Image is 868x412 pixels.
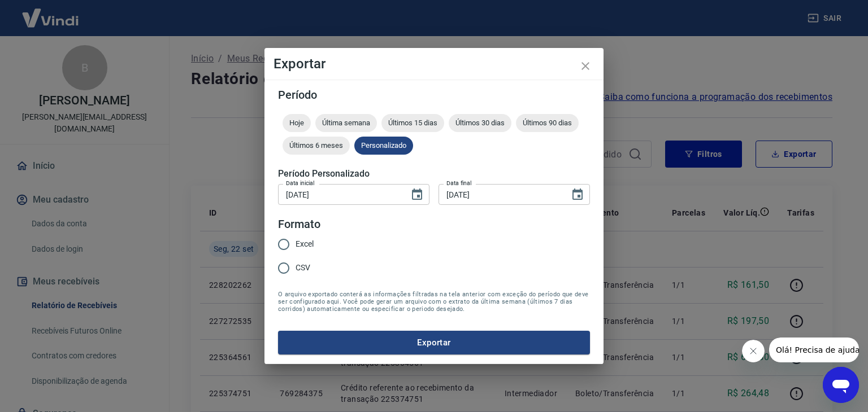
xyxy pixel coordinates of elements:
div: Últimos 6 meses [283,137,350,155]
iframe: Fechar mensagem [742,340,765,362]
span: CSV [296,262,310,274]
span: Excel [296,238,314,250]
div: Hoje [283,114,311,132]
span: Últimos 15 dias [381,119,444,127]
span: Últimos 6 meses [283,141,350,150]
span: Hoje [283,119,311,127]
div: Últimos 90 dias [516,114,579,132]
button: Choose date, selected date is 20 de set de 2025 [406,183,428,206]
span: Última semana [315,119,377,127]
span: Olá! Precisa de ajuda? [7,8,95,17]
span: Últimos 90 dias [516,119,579,127]
button: Exportar [278,331,590,354]
legend: Formato [278,216,320,233]
label: Data final [446,179,472,187]
input: DD/MM/YYYY [439,184,562,205]
span: O arquivo exportado conterá as informações filtradas na tela anterior com exceção do período que ... [278,291,590,313]
div: Última semana [315,114,377,132]
button: close [572,52,599,80]
div: Personalizado [354,137,413,155]
span: Personalizado [354,141,413,150]
span: Últimos 30 dias [449,119,511,127]
label: Data inicial [286,179,315,187]
iframe: Mensagem da empresa [769,338,859,362]
h5: Período [278,89,590,100]
button: Choose date, selected date is 22 de set de 2025 [566,183,589,206]
input: DD/MM/YYYY [278,184,401,205]
div: Últimos 15 dias [381,114,444,132]
h5: Período Personalizado [278,168,590,179]
h4: Exportar [274,57,594,71]
iframe: Botão para abrir a janela de mensagens [823,367,859,403]
div: Últimos 30 dias [449,114,511,132]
